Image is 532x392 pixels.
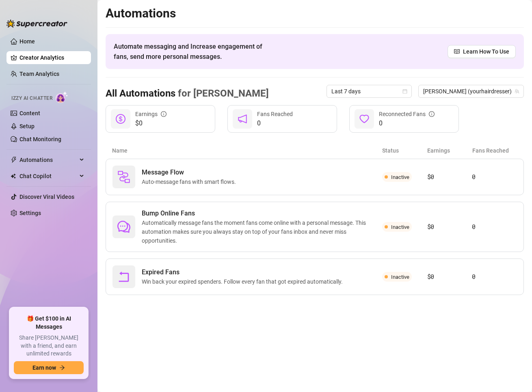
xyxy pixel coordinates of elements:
span: Automations [19,153,77,166]
span: Inactive [391,224,409,230]
a: Home [19,38,35,45]
a: Creator Analytics [19,51,84,64]
span: Bump Online Fans [142,209,382,218]
span: info-circle [161,111,167,117]
a: Settings [19,210,41,216]
h3: All Automations [106,87,269,100]
a: Learn How To Use [448,45,516,58]
span: 🎁 Get $100 in AI Messages [14,315,84,331]
img: svg%3e [117,170,130,183]
span: Learn How To Use [463,47,509,56]
article: 0 [472,272,517,282]
span: heart [359,114,369,124]
img: logo-BBDzfeDw.svg [6,19,67,28]
iframe: Intercom live chat [504,364,524,384]
a: Team Analytics [19,71,59,77]
a: Content [19,110,40,116]
span: Chat Copilot [19,170,77,183]
article: Earnings [427,146,472,155]
article: $0 [427,172,472,182]
span: read [454,49,460,54]
span: calendar [402,89,407,94]
span: 0 [257,118,293,128]
span: Earn now [32,364,56,371]
img: Chat Copilot [11,173,16,179]
span: Izzy AI Chatter [11,95,52,102]
h2: Automations [106,6,524,21]
article: Name [112,146,382,155]
article: Fans Reached [472,146,517,155]
span: rollback [117,270,130,283]
img: AI Chatter [56,91,68,103]
article: 0 [472,222,517,232]
article: $0 [427,222,472,232]
div: Reconnected Fans [379,110,435,118]
span: Win back your expired spenders. Follow every fan that got expired automatically. [142,277,346,286]
span: notification [238,114,247,124]
span: dollar [116,114,125,124]
span: Inactive [391,174,409,180]
article: 0 [472,172,517,182]
a: Chat Monitoring [19,136,61,142]
article: $0 [427,272,472,282]
span: Share [PERSON_NAME] with a friend, and earn unlimited rewards [14,334,84,358]
span: for [PERSON_NAME] [175,88,269,99]
span: Inactive [391,274,409,280]
article: Status [382,146,427,155]
span: Auto-message fans with smart flows. [142,177,239,186]
span: thunderbolt [11,157,17,163]
span: $0 [135,118,167,128]
span: Message Flow [142,168,239,177]
span: arrow-right [59,365,65,370]
span: Expired Fans [142,267,346,277]
span: Last 7 days [331,85,407,97]
span: Automatically message fans the moment fans come online with a personal message. This automation m... [142,218,382,245]
button: Earn nowarrow-right [14,361,84,374]
span: Fans Reached [257,111,293,117]
a: Setup [19,123,35,129]
span: Raqual (yourhairdresser) [423,85,519,97]
span: Automate messaging and Increase engagement of fans, send more personal messages. [114,41,270,62]
div: Earnings [135,110,167,118]
span: info-circle [429,111,435,117]
span: comment [117,220,130,233]
span: 0 [379,118,435,128]
a: Discover Viral Videos [19,194,74,200]
span: team [515,89,519,94]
